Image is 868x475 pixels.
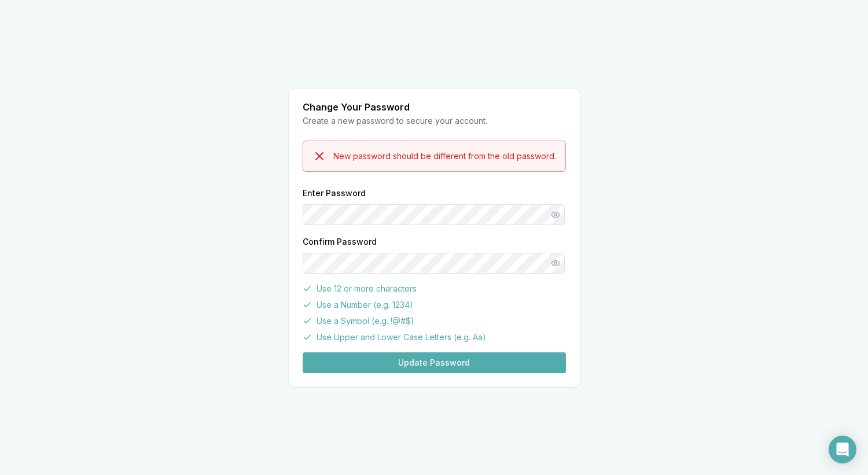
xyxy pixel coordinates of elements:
button: Update Password [303,352,566,373]
div: Open Intercom Messenger [829,436,856,463]
label: Confirm Password [303,237,377,246]
button: Show password [545,253,566,274]
label: Enter Password [303,188,366,198]
button: Show password [545,204,566,225]
span: Use 12 or more characters [317,283,417,294]
span: Use a Symbol (e.g. !@#$) [317,315,414,327]
div: Create a new password to secure your account. [303,115,566,127]
div: Change Your Password [303,102,566,112]
span: Use a Number (e.g. 1234) [317,299,413,311]
span: Use Upper and Lower Case Letters (e.g. Aa) [317,332,486,343]
div: New password should be different from the old password. [333,150,556,162]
